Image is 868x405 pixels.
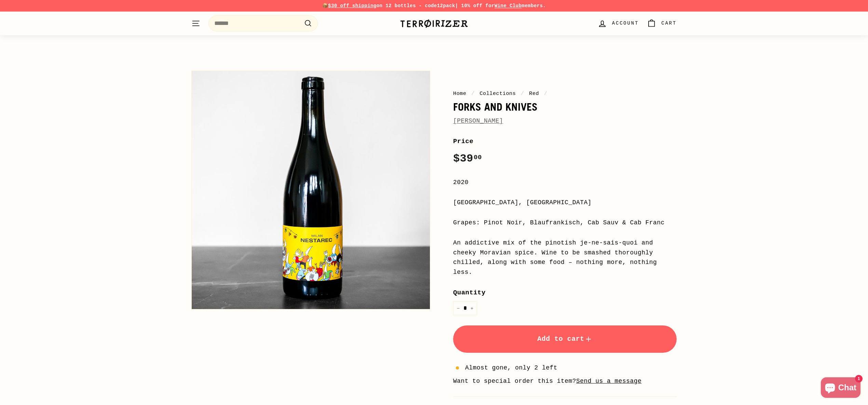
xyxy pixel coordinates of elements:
[537,335,593,343] span: Add to cart
[453,301,463,315] button: Reduce item quantity by one
[453,325,677,353] button: Add to cart
[453,101,677,113] h1: Forks And Knives
[594,13,643,33] a: Account
[453,288,677,298] label: Quantity
[542,90,549,97] span: /
[191,2,677,10] p: 📦 on 12 bottles - code | 10% off for members.
[470,90,476,97] span: /
[643,13,681,33] a: Cart
[453,198,677,208] div: [GEOGRAPHIC_DATA], [GEOGRAPHIC_DATA]
[519,90,526,97] span: /
[465,363,557,373] span: Almost gone, only 2 left
[453,238,677,277] div: An addictive mix of the pinotish je-ne-sais-quoi and cheeky Moravian spice. Wine to be smashed th...
[576,378,641,385] a: Send us a message
[437,3,455,9] strong: 12pack
[453,136,677,146] label: Price
[453,376,677,386] li: Want to special order this item?
[453,117,503,124] a: [PERSON_NAME]
[494,3,522,9] a: Wine Club
[453,178,677,187] div: 2020
[453,301,477,315] input: quantity
[453,90,466,97] a: Home
[529,90,539,97] a: Red
[661,19,677,27] span: Cart
[467,301,477,315] button: Increase item quantity by one
[474,154,482,161] sup: 00
[328,3,377,9] span: $30 off shipping
[819,377,863,400] inbox-online-store-chat: Shopify online store chat
[453,89,677,98] nav: breadcrumbs
[453,152,482,165] span: $39
[479,90,516,97] a: Collections
[453,218,677,228] div: Grapes: Pinot Noir, Blaufrankisch, Cab Sauv & Cab Franc
[612,19,639,27] span: Account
